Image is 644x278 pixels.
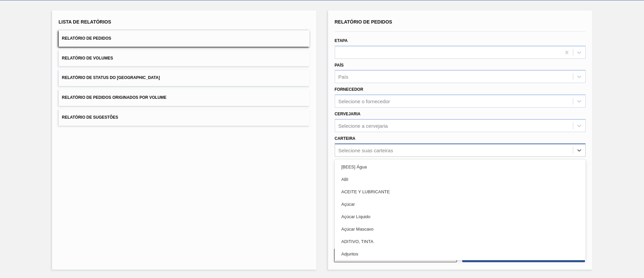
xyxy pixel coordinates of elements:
button: Relatório de Sugestões [59,109,310,126]
div: Açúcar Líquido [335,210,586,223]
div: Selecione o fornecedor [338,98,390,104]
button: Relatório de Status do [GEOGRAPHIC_DATA] [59,70,310,86]
span: Relatório de Pedidos [335,19,392,25]
div: País [338,74,348,80]
label: Carteira [335,136,356,141]
span: Relatório de Status do [GEOGRAPHIC_DATA] [62,75,160,80]
button: Relatório de Pedidos Originados por Volume [59,89,310,106]
div: [BEES] Água [335,161,586,173]
span: Relatório de Volumes [62,56,113,61]
label: Fornecedor [335,87,363,92]
div: ABI [335,173,586,186]
div: Selecione a cervejaria [338,123,388,128]
div: ADITIVO, TINTA [335,235,586,248]
div: Selecione suas carteiras [338,147,393,153]
span: Lista de Relatórios [59,19,111,25]
div: Açúcar [335,198,586,210]
span: Relatório de Pedidos Originados por Volume [62,95,167,100]
label: Cervejaria [335,112,361,116]
button: Limpar [334,249,457,262]
div: Açúcar Mascavo [335,223,586,235]
button: Relatório de Volumes [59,50,310,67]
span: Relatório de Sugestões [62,115,118,120]
span: Relatório de Pedidos [62,36,111,41]
label: País [335,63,344,68]
div: ACEITE Y LUBRICANTE [335,186,586,198]
button: Relatório de Pedidos [59,30,310,47]
div: Adjuntos [335,248,586,260]
label: Etapa [335,38,348,43]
